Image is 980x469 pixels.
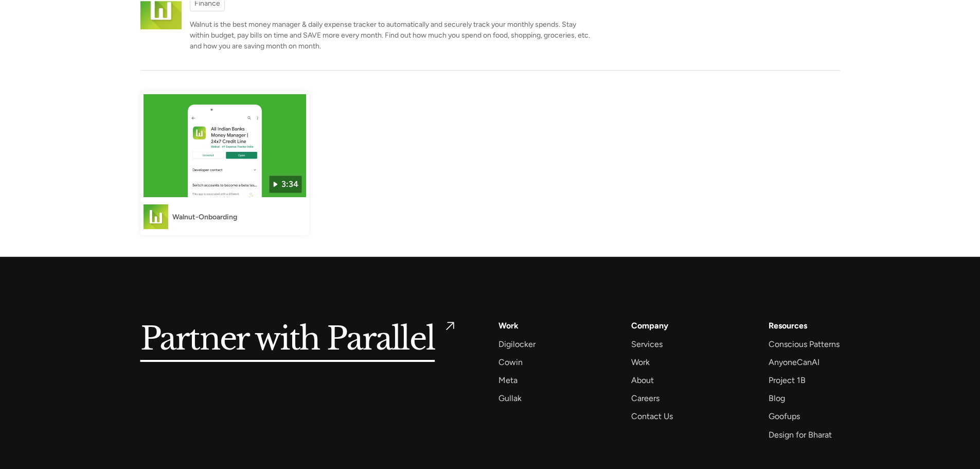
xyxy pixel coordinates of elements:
[769,391,785,405] a: Blog
[631,337,663,351] a: Services
[769,373,806,387] a: Project 1B
[190,19,591,51] p: Walnut is the best money manager & daily expense tracker to automatically and securely track your...
[140,319,435,360] h5: Partner with Parallel
[498,391,522,405] a: Gullak
[144,204,168,229] img: Walnut-Onboarding
[631,355,650,369] a: Work
[140,319,458,360] a: Partner with Parallel
[631,373,654,387] a: About
[769,337,840,351] a: Conscious Patterns
[769,355,819,369] a: AnyoneCanAI
[498,373,518,387] a: Meta
[140,91,309,235] a: Walnut-Onboarding3:34Walnut-OnboardingWalnut-Onboarding
[631,391,660,405] a: Careers
[498,355,523,369] a: Cowin
[144,94,306,197] img: Walnut-Onboarding
[769,428,832,442] a: Design for Bharat
[172,212,237,222] div: Walnut-Onboarding
[769,409,800,423] a: Goofups
[498,319,519,333] a: Work
[631,409,673,423] a: Contact Us
[631,319,668,333] a: Company
[281,178,298,190] div: 3:34
[498,337,536,351] a: Digilocker
[769,319,807,333] div: Resources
